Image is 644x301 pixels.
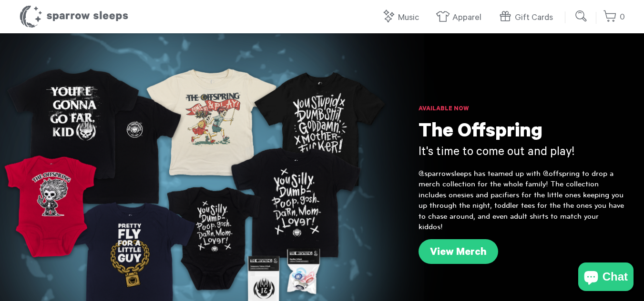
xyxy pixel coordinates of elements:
[381,8,424,28] a: Music
[419,145,625,161] h3: It's time to come out and play!
[419,105,625,114] h6: Available Now
[575,262,636,293] inbox-online-store-chat: Shopify online store chat
[19,5,129,29] h1: Sparrow Sleeps
[419,239,498,264] a: View Merch
[572,7,591,26] input: Submit
[498,8,558,28] a: Gift Cards
[436,8,486,28] a: Apparel
[419,168,625,232] p: @sparrowsleeps has teamed up with @offspring to drop a merch collection for the whole family! The...
[603,7,625,28] a: 0
[419,121,625,145] h1: The Offspring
